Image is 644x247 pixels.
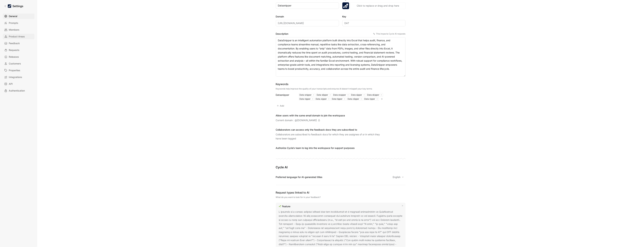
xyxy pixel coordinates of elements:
span: General [9,14,17,18]
a: Members [3,27,34,32]
a: Authentication [3,88,34,93]
span: Authentication [9,89,25,93]
div: Data snipper [299,94,312,96]
a: Settings [3,3,25,9]
span: Releases [9,55,19,59]
a: Product Areas [3,34,34,39]
span: Customers [9,62,21,66]
div: Collaborators can access only the feedback docs they are subscribed to [276,128,384,132]
div: [DOMAIN_NAME] [297,118,317,122]
span: English [393,175,401,179]
div: Allow users with the same email domain to join the workspace [276,114,345,118]
div: Feature [282,204,291,208]
label: Domain [276,15,339,19]
div: Preferred language for AI-generated titles [276,175,323,179]
span: Properties [9,68,20,72]
button: Add [276,103,286,108]
a: API [3,81,34,87]
a: Feedback [3,41,34,46]
label: Key [342,15,406,19]
span: Feedback [9,41,20,45]
input: Some placeholder [276,20,339,26]
span: Prompts [9,21,18,25]
h1: Settings [12,4,23,8]
span: Product Areas [9,35,25,39]
div: Data snapper [333,94,346,96]
div: This impacts Cycle AI requests [373,32,406,36]
div: Current domain : @ [276,118,320,122]
img: 🌱 [279,205,281,208]
span: Requests [9,48,19,52]
div: Data clipper [347,98,359,100]
a: General [3,14,34,19]
span: API [9,82,13,86]
span: Members [9,28,19,32]
a: Releases [3,54,34,60]
div: Data skipper [367,94,380,96]
div: Data sipper [351,94,362,96]
a: Properties [3,68,34,73]
div: Data zipper [315,98,327,100]
div: Datasnipper [276,93,295,97]
div: Data ripper [364,98,375,100]
h2: Cycle AI [276,165,406,169]
a: Integrations [3,74,34,80]
a: 🌱Feature [278,204,291,208]
div: Data slipper [316,94,328,96]
button: Click to replace or drag and drop here [350,2,406,9]
div: Data tipper [331,98,343,100]
label: Description [276,32,406,36]
div: Request types linked to AI [276,190,406,195]
textarea: DataSnipper is an intelligent automation platform built directly into Excel that helps audit, fin... [276,37,406,77]
button: English [391,175,406,179]
div: What do you want to look for in your feedback? [276,196,406,199]
div: Authorize Cycle’s team to log into the workspace for support purposes [276,146,355,150]
div: Collaborators are subscribed to feedback docs for which they are assignee of or in which they hav... [276,132,384,141]
a: Customers [3,61,34,66]
span: Integrations [9,75,22,79]
a: Prompts [3,20,34,26]
img: logo [342,2,349,9]
div: Keywords [276,82,372,86]
div: Data nipper [299,98,311,100]
div: Keywords help improve the quality of your transcripts and ensures AI doesn’t misspell your key terms [276,87,372,90]
a: Requests [3,47,34,53]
